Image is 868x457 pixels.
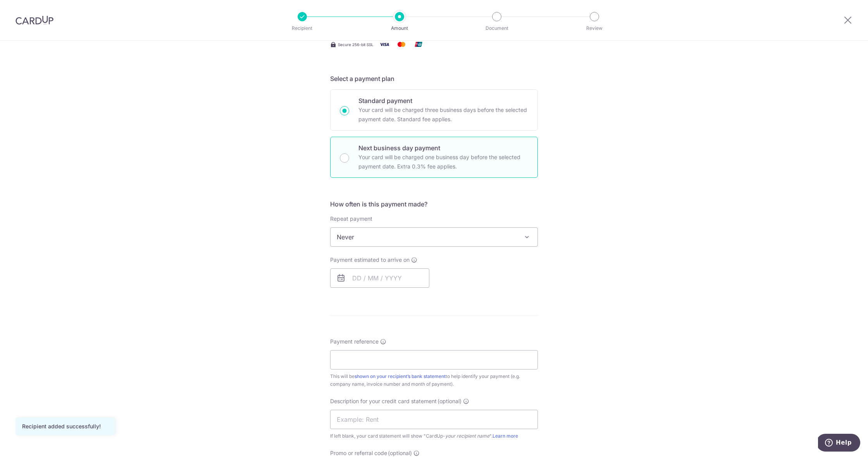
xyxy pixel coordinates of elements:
[338,41,374,48] span: Secure 256-bit SSL
[358,153,528,171] p: Your card will be charged one business day before the selected payment date. Extra 0.3% fee applies.
[358,105,528,124] p: Your card will be charged three business days before the selected payment date. Standard fee appl...
[358,143,528,153] p: Next business day payment
[15,15,53,25] img: CardUp
[468,24,525,32] p: Document
[22,423,108,430] div: Recipient added successfully!
[330,199,538,209] h5: How often is this payment made?
[358,96,528,105] p: Standard payment
[330,410,538,429] input: Example: Rent
[330,256,410,264] span: Payment estimated to arrive on
[388,449,412,457] span: (optional)
[330,268,429,288] input: DD / MM / YYYY
[330,397,437,405] span: Description for your credit card statement
[394,40,409,49] img: Mastercard
[411,40,426,49] img: Union Pay
[437,397,462,405] span: (optional)
[330,432,538,440] div: If left blank, your card statement will show "CardUp- ".
[330,373,538,388] div: This will be to help identify your payment (e.g. company name, invoice number and month of payment).
[274,24,331,32] p: Recipient
[355,373,446,379] a: shown on your recipient’s bank statement
[377,40,392,49] img: Visa
[330,74,538,83] h5: Select a payment plan
[566,24,623,32] p: Review
[371,24,428,32] p: Amount
[331,228,537,246] span: Never
[330,215,372,223] label: Repeat payment
[330,338,379,345] span: Payment reference
[818,434,860,453] iframe: Opens a widget where you can find more information
[493,433,518,439] a: Learn more
[445,433,489,439] i: your recipient name
[330,449,387,457] span: Promo or referral code
[330,227,538,247] span: Never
